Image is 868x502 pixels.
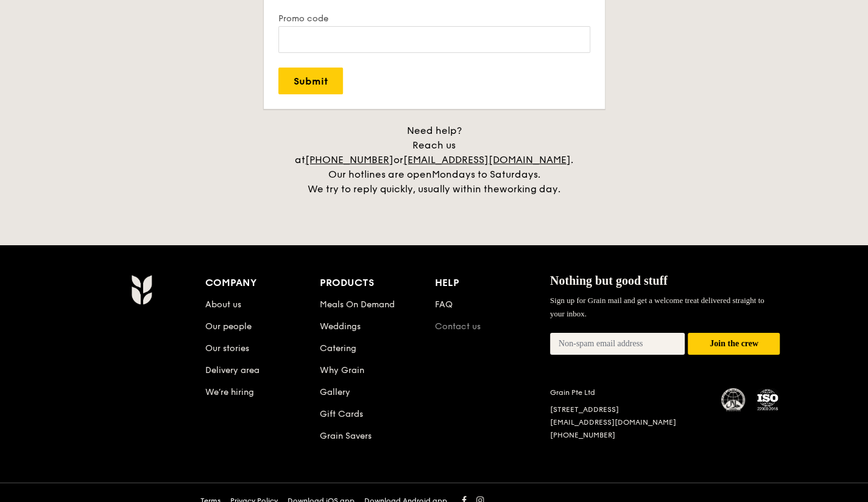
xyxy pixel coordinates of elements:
[320,387,350,397] a: Gallery
[435,274,550,291] div: Help
[550,333,685,355] input: Non-spam email address
[205,274,320,291] div: Company
[550,388,707,397] div: Grain Pte Ltd
[688,333,780,355] button: Join the crew
[320,274,435,291] div: Products
[205,321,252,332] a: Our people
[320,299,395,310] a: Meals On Demand
[278,68,343,94] input: Submit
[721,388,746,413] img: MUIS Halal Certified
[205,299,241,310] a: About us
[131,274,152,305] img: AYc88T3wAAAABJRU5ErkJggg==
[550,405,707,414] div: [STREET_ADDRESS]
[320,321,361,332] a: Weddings
[205,387,254,397] a: We’re hiring
[435,299,453,310] a: FAQ
[282,124,587,197] div: Need help? Reach us at or . Our hotlines are open We try to reply quickly, usually within the
[320,365,364,375] a: Why Grain
[550,274,668,287] span: Nothing but good stuff
[550,431,615,439] a: [PHONE_NUMBER]
[435,321,481,332] a: Contact us
[499,183,560,195] span: working day.
[550,418,676,427] a: [EMAIL_ADDRESS][DOMAIN_NAME]
[432,169,540,180] span: Mondays to Saturdays.
[305,154,393,166] a: [PHONE_NUMBER]
[278,13,590,24] label: Promo code
[403,154,571,166] a: [EMAIL_ADDRESS][DOMAIN_NAME]
[550,296,764,318] span: Sign up for Grain mail and get a welcome treat delivered straight to your inbox.
[205,365,259,375] a: Delivery area
[320,343,356,354] a: Catering
[320,409,363,419] a: Gift Cards
[755,388,780,412] img: ISO Certified
[320,431,372,441] a: Grain Savers
[205,343,249,354] a: Our stories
